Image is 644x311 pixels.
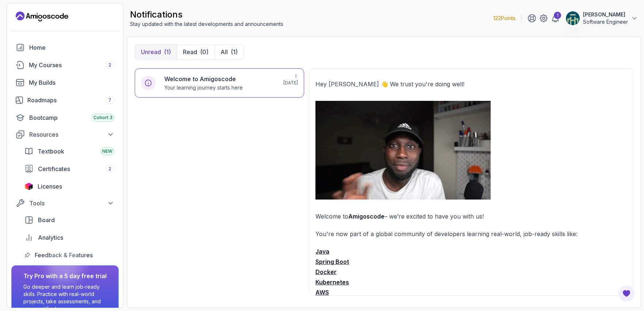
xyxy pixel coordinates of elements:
div: Tools [29,199,114,208]
p: [PERSON_NAME] [583,11,628,18]
span: NEW [102,148,112,154]
span: 2 [108,62,111,68]
div: Resources [29,130,114,139]
div: 1 [554,12,561,19]
div: My Builds [29,78,114,87]
img: jetbrains icon [24,183,33,190]
a: certificates [20,162,119,176]
a: Kubernetes [315,278,349,286]
div: (0) [200,48,208,56]
button: Resources [11,128,119,141]
a: builds [11,75,119,90]
button: Read(0) [177,45,214,59]
button: All(1) [214,45,244,59]
a: board [20,213,119,227]
a: Docker [315,268,337,276]
a: 1 [551,14,560,23]
div: (1) [231,48,238,56]
p: All [221,48,228,56]
p: [DATE] [283,80,298,86]
a: home [11,40,119,55]
button: Open Feedback Button [618,285,635,302]
a: AWS [315,289,329,296]
img: Welcome GIF [315,101,491,200]
h2: notifications [130,9,283,20]
span: Feedback & Features [35,251,93,259]
span: 7 [108,97,111,103]
button: Tools [11,197,119,210]
a: courses [11,58,119,72]
div: (1) [164,48,171,56]
p: 122 Points [493,15,515,22]
button: user profile image[PERSON_NAME]Software Engineer [566,11,638,26]
div: Roadmaps [27,96,114,105]
p: Your learning journey starts here [164,84,243,91]
p: Software Engineer [583,18,628,26]
span: Cohort 3 [93,115,112,121]
p: Welcome to – we’re excited to have you with us! [315,211,627,221]
a: licenses [20,179,119,194]
p: Unread [141,48,161,56]
img: user profile image [566,11,580,25]
a: roadmaps [11,93,119,107]
span: Board [38,216,55,224]
span: Textbook [38,147,64,156]
a: Spring Boot [315,258,349,265]
p: You're now part of a global community of developers learning real-world, job-ready skills like: [315,229,627,239]
h6: Welcome to Amigoscode [164,75,243,83]
div: Home [29,43,114,52]
a: analytics [20,230,119,245]
div: Bootcamp [29,113,114,122]
span: 2 [108,166,111,172]
strong: Amigoscode [348,213,384,220]
a: Landing page [16,11,68,22]
span: Licenses [38,182,62,191]
button: Unread(1) [135,45,177,59]
a: bootcamp [11,110,119,125]
span: Analytics [38,233,63,242]
a: Java [315,248,329,255]
a: feedback [20,248,119,262]
p: Read [183,48,197,56]
a: textbook [20,144,119,159]
p: Stay updated with the latest developments and announcements [130,20,283,28]
span: Certificates [38,164,70,173]
div: My Courses [29,61,114,69]
p: Hey [PERSON_NAME] 👋 We trust you're doing well! [315,79,627,89]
